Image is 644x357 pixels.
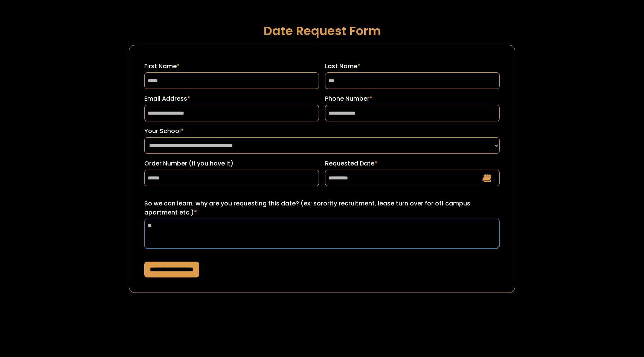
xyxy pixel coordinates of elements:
label: First Name [144,62,319,71]
label: So we can learn, why are you requesting this date? (ex: sorority recruitment, lease turn over for... [144,199,500,217]
label: Requested Date [325,159,500,168]
label: Last Name [325,62,500,71]
label: Email Address [144,94,319,103]
form: Request a Date Form [129,45,515,293]
label: Order Number (if you have it) [144,159,319,168]
label: Phone Number [325,94,500,103]
label: Your School [144,127,500,136]
h1: Date Request Form [129,24,515,37]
